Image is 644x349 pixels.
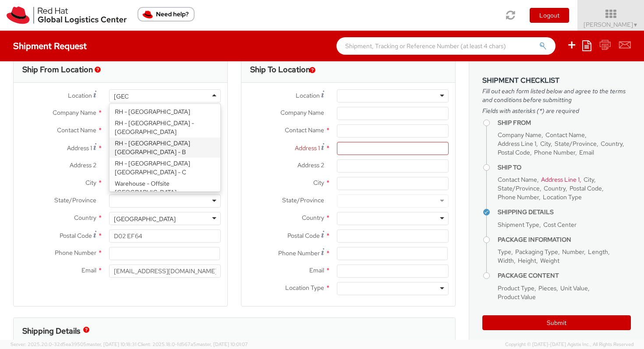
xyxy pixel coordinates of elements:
[70,161,96,169] span: Address 2
[60,232,92,240] span: Postal Code
[296,92,320,99] span: Location
[196,341,248,347] span: master, [DATE] 10:01:07
[287,232,320,240] span: Postal Code
[68,92,92,99] span: Location
[543,221,577,229] span: Cost Center
[11,341,136,347] span: Server: 2025.20.0-32d5ea39505
[67,144,92,152] span: Address 1
[74,214,96,222] span: Country
[53,109,96,116] span: Company Name
[579,148,594,156] span: Email
[498,209,631,215] h4: Shipping Details
[515,248,558,256] span: Packaging Type
[110,158,220,178] div: RH - [GEOGRAPHIC_DATA] [GEOGRAPHIC_DATA] - C
[498,120,631,126] h4: Ship From
[280,109,324,116] span: Company Name
[57,126,96,134] span: Contact Name
[498,293,536,301] span: Product Value
[562,248,584,256] span: Number
[498,272,631,279] h4: Package Content
[584,21,638,28] span: [PERSON_NAME]
[530,8,569,23] button: Logout
[560,284,588,292] span: Unit Value
[498,140,536,148] span: Address Line 1
[498,284,534,292] span: Product Type
[540,257,559,264] span: Weight
[110,137,220,158] div: RH - [GEOGRAPHIC_DATA] [GEOGRAPHIC_DATA] - B
[7,7,127,24] img: rh-logistics-00dfa346123c4ec078e1.svg
[22,65,93,74] h3: Ship From Location
[545,131,585,139] span: Contact Name
[498,184,540,192] span: State/Province
[81,266,96,274] span: Email
[336,37,556,55] input: Shipment, Tracking or Reference Number (at least 4 chars)
[285,284,324,292] span: Location Type
[534,148,575,156] span: Phone Number
[138,7,195,21] button: Need help?
[309,266,324,274] span: Email
[498,257,514,264] span: Width
[110,178,220,207] div: Warehouse - Offsite [GEOGRAPHIC_DATA] ([GEOGRAPHIC_DATA])
[295,144,320,152] span: Address 1
[498,236,631,243] h4: Package Information
[85,179,96,187] span: City
[482,315,631,330] button: Submit
[498,131,541,139] span: Company Name
[498,193,539,201] span: Phone Number
[518,257,536,264] span: Height
[138,341,248,347] span: Client: 2025.18.0-fd567a5
[498,248,511,256] span: Type
[570,184,602,192] span: Postal Code
[601,140,623,148] span: Country
[541,176,580,183] span: Address Line 1
[540,140,551,148] span: City
[297,161,324,169] span: Address 2
[538,284,556,292] span: Pieces
[482,87,631,104] span: Fill out each form listed below and agree to the terms and conditions before submitting
[86,341,136,347] span: master, [DATE] 10:18:31
[114,215,176,223] div: [GEOGRAPHIC_DATA]
[498,164,631,171] h4: Ship To
[498,221,539,229] span: Shipment Type
[498,148,530,156] span: Postal Code
[110,106,220,117] div: RH - [GEOGRAPHIC_DATA]
[498,176,537,183] span: Contact Name
[13,41,87,51] h4: Shipment Request
[250,65,310,74] h3: Ship To Location
[302,214,324,222] span: Country
[54,196,96,204] span: State/Province
[544,184,566,192] span: Country
[584,176,594,183] span: City
[543,193,582,201] span: Location Type
[505,341,633,348] span: Copyright © [DATE]-[DATE] Agistix Inc., All Rights Reserved
[482,106,631,115] span: Fields with asterisks (*) are required
[110,117,220,137] div: RH - [GEOGRAPHIC_DATA] - [GEOGRAPHIC_DATA]
[482,77,631,85] h3: Shipment Checklist
[633,21,638,28] span: ▼
[55,249,96,257] span: Phone Number
[285,126,324,134] span: Contact Name
[555,140,597,148] span: State/Province
[588,248,608,256] span: Length
[22,327,80,335] h3: Shipping Details
[282,196,324,204] span: State/Province
[313,179,324,187] span: City
[278,249,320,257] span: Phone Number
